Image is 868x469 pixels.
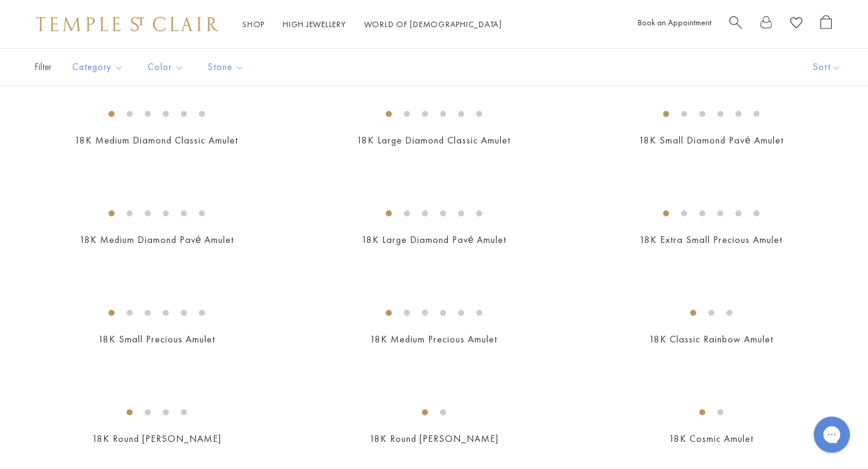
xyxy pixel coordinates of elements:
[639,134,784,146] a: 18K Small Diamond Pavé Amulet
[790,15,802,34] a: View Wishlist
[820,15,832,34] a: Open Shopping Bag
[640,233,782,246] a: 18K Extra Small Precious Amulet
[370,333,497,345] a: 18K Medium Precious Amulet
[80,233,234,246] a: 18K Medium Diamond Pavé Amulet
[139,54,193,81] button: Color
[63,54,133,81] button: Category
[75,134,238,146] a: 18K Medium Diamond Classic Amulet
[786,49,868,86] button: Show sort by
[242,17,502,32] nav: Main navigation
[364,19,502,30] a: World of [DEMOGRAPHIC_DATA]World of [DEMOGRAPHIC_DATA]
[357,134,511,146] a: 18K Large Diamond Classic Amulet
[202,60,253,75] span: Stone
[66,60,133,75] span: Category
[92,432,221,445] a: 18K Round [PERSON_NAME]
[362,233,507,246] a: 18K Large Diamond Pavé Amulet
[283,19,346,30] a: High JewelleryHigh Jewellery
[36,17,218,31] img: Temple St. Clair
[638,17,711,28] a: Book an Appointment
[649,333,773,345] a: 18K Classic Rainbow Amulet
[669,432,753,445] a: 18K Cosmic Amulet
[199,54,253,81] button: Stone
[242,19,265,30] a: ShopShop
[729,15,742,34] a: Search
[98,333,215,345] a: 18K Small Precious Amulet
[142,60,193,75] span: Color
[370,432,498,445] a: 18K Round [PERSON_NAME]
[808,412,856,457] iframe: Gorgias live chat messenger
